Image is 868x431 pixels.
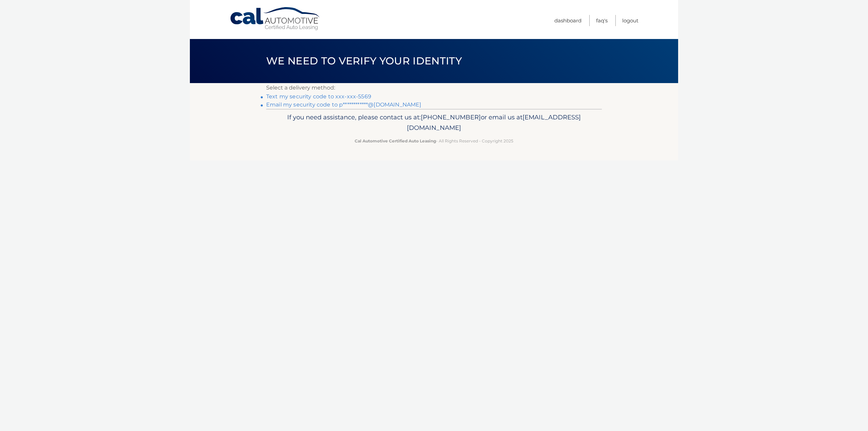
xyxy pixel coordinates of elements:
[554,15,581,26] a: Dashboard
[355,138,436,143] strong: Cal Automotive Certified Auto Leasing
[622,15,638,26] a: Logout
[230,7,321,31] a: Cal Automotive
[266,93,371,100] a: Text my security code to xxx-xxx-5569
[421,113,481,121] span: [PHONE_NUMBER]
[266,55,462,67] span: We need to verify your identity
[596,15,608,26] a: FAQ's
[266,83,602,93] p: Select a delivery method:
[271,112,597,134] p: If you need assistance, please contact us at: or email us at
[271,137,597,144] p: - All Rights Reserved - Copyright 2025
